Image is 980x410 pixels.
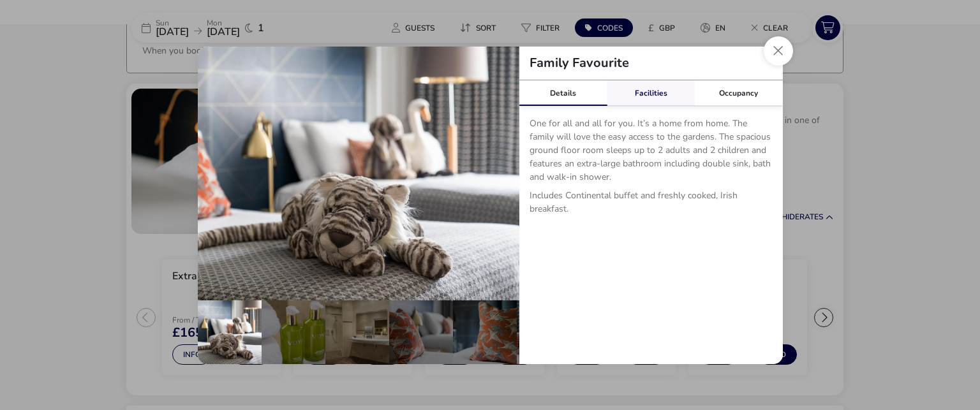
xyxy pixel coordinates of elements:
[519,80,607,106] div: Details
[764,36,793,66] button: Close dialog
[519,57,639,70] h2: Family Favourite
[607,80,695,106] div: Facilities
[198,47,519,300] img: 8a72083e188a9e677f8329517ed1b02b8fc4843cfca6cf4a87e53ac4c113ece7
[198,47,783,364] div: details
[530,189,773,221] p: Includes Continental buffet and freshly cooked, Irish breakfast.
[695,80,783,106] div: Occupancy
[530,117,773,189] p: One for all and all for you. It’s a home from home. The family will love the easy access to the g...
